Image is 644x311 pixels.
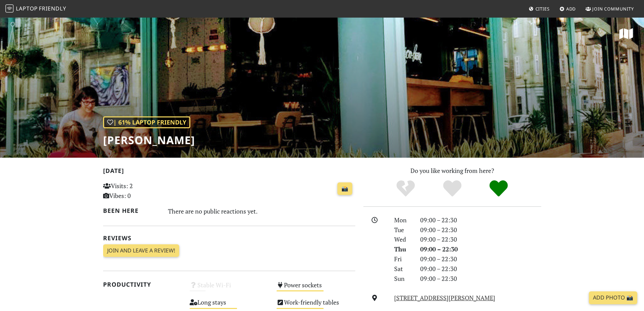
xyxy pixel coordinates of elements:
[416,225,545,235] div: 09:00 – 22:30
[526,3,552,15] a: Cities
[103,116,190,128] div: | 61% Laptop Friendly
[416,235,545,244] div: 09:00 – 22:30
[382,179,429,198] div: No
[103,167,355,177] h2: [DATE]
[566,6,576,12] span: Add
[557,3,579,15] a: Add
[583,3,637,15] a: Join Community
[103,181,182,201] p: Visits: 2 Vibes: 0
[103,244,179,257] a: Join and leave a review!
[429,179,476,198] div: Yes
[390,215,416,225] div: Mon
[416,254,545,264] div: 09:00 – 22:30
[39,5,66,12] span: Friendly
[416,215,545,225] div: 09:00 – 22:30
[592,6,634,12] span: Join Community
[416,264,545,274] div: 09:00 – 22:30
[337,182,352,195] a: 📸
[103,281,182,288] h2: Productivity
[475,179,522,198] div: Definitely!
[416,244,545,254] div: 09:00 – 22:30
[535,6,550,12] span: Cities
[390,244,416,254] div: Thu
[390,254,416,264] div: Fri
[103,207,160,214] h2: Been here
[394,294,495,302] a: [STREET_ADDRESS][PERSON_NAME]
[363,166,541,176] p: Do you like working from here?
[416,274,545,284] div: 09:00 – 22:30
[390,274,416,284] div: Sun
[168,206,355,217] div: There are no public reactions yet.
[589,291,637,304] a: Add Photo 📸
[390,264,416,274] div: Sat
[103,134,195,147] h1: [PERSON_NAME]
[103,235,355,242] h2: Reviews
[16,5,38,12] span: Laptop
[390,235,416,244] div: Wed
[5,4,14,13] img: LaptopFriendly
[186,280,272,297] div: Stable Wi-Fi
[5,3,66,15] a: LaptopFriendly LaptopFriendly
[272,280,359,297] div: Power sockets
[390,225,416,235] div: Tue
